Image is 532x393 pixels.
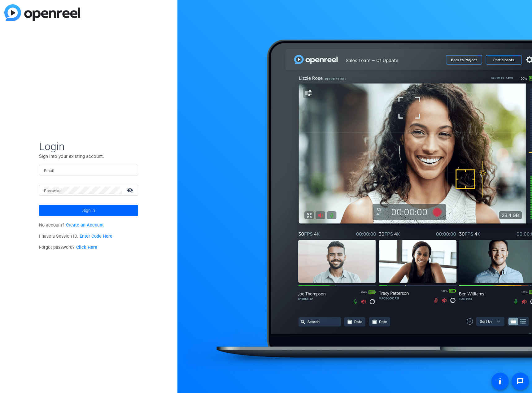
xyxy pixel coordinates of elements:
input: Enter Email Address [44,166,133,174]
a: Click Here [76,245,97,250]
span: I have a Session ID. [39,234,112,239]
p: Sign into your existing account. [39,153,138,160]
mat-icon: visibility_off [123,186,138,195]
img: blue-gradient.svg [4,4,80,21]
span: Forgot password? [39,245,97,250]
mat-icon: accessibility [496,378,504,385]
a: Enter Code Here [80,234,112,239]
span: Sign in [82,203,95,218]
mat-label: Email [44,169,54,173]
button: Sign in [39,205,138,216]
span: Login [39,140,138,153]
a: Create an Account [66,222,104,228]
mat-icon: message [517,378,524,385]
span: No account? [39,222,104,228]
mat-label: Password [44,189,62,193]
